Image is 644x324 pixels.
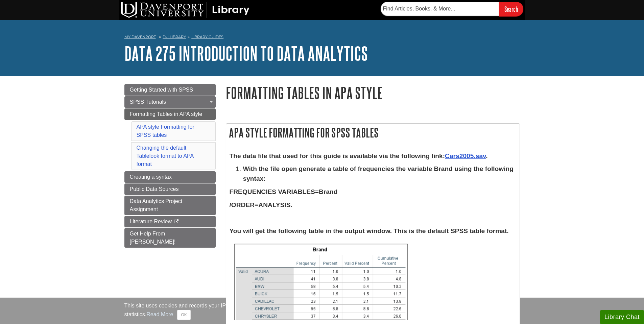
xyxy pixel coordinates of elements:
[124,96,216,108] a: SPSS Tutorials
[124,32,520,43] nav: breadcrumb
[124,43,368,64] a: DATA 275 Introduction to Data Analytics
[124,84,216,248] div: Guide Page Menu
[137,145,194,167] a: Changing the default Tablelook format to APA format
[124,34,156,40] a: My Davenport
[243,165,514,182] b: With the file open generate a table of frequencies the variable Brand using the following syntax:
[146,311,173,317] a: Read More
[130,99,166,105] span: SPSS Tutorials
[499,2,523,16] input: Search
[226,84,520,101] h1: Formatting Tables in APA style
[177,310,190,320] button: Close
[445,152,486,159] a: Cars2005.sav
[130,111,202,117] span: Formatting Tables in APA style
[230,188,338,195] b: FREQUENCIES VARIABLES=Brand
[124,228,216,248] a: Get Help From [PERSON_NAME]!
[124,171,216,183] a: Creating a syntax
[163,34,186,39] a: DU Library
[191,34,223,39] a: Library Guides
[130,87,193,93] span: Getting Started with SPSS
[381,2,499,16] input: Find Articles, Books, & More...
[230,227,509,234] b: You will get the following table in the output window. This is the default SPSS table format.
[230,201,292,208] b: /ORDER=ANALYSIS.
[124,108,216,120] a: Formatting Tables in APA style
[124,302,520,320] div: This site uses cookies and records your IP address for usage statistics. Additionally, we use Goo...
[130,186,179,192] span: Public Data Sources
[130,174,172,180] span: Creating a syntax
[130,198,183,212] span: Data Analytics Project Assignment
[121,2,249,18] img: DU Library
[124,183,216,195] a: Public Data Sources
[124,84,216,96] a: Getting Started with SPSS
[230,152,488,159] b: The data file that used for this guide is available via the following link: .
[226,124,520,142] h2: APA style Formatting for SPSS tables
[381,2,523,16] form: Searches DU Library's articles, books, and more
[124,216,216,227] a: Literature Review
[600,310,644,324] button: Library Chat
[130,219,172,224] span: Literature Review
[137,124,194,138] a: APA style Formatting for SPSS tables
[173,220,179,224] i: This link opens in a new window
[230,240,420,320] img: bay9E-xqPQMIBP943LriGJYCAd_R9swbWVYzvGo55KMYjGbmaXxuMP22gg_UAjZgPbujiBmE0hAU5-GNTv0c0oIQzQhMu4gJa...
[124,196,216,215] a: Data Analytics Project Assignment
[130,231,176,245] span: Get Help From [PERSON_NAME]!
